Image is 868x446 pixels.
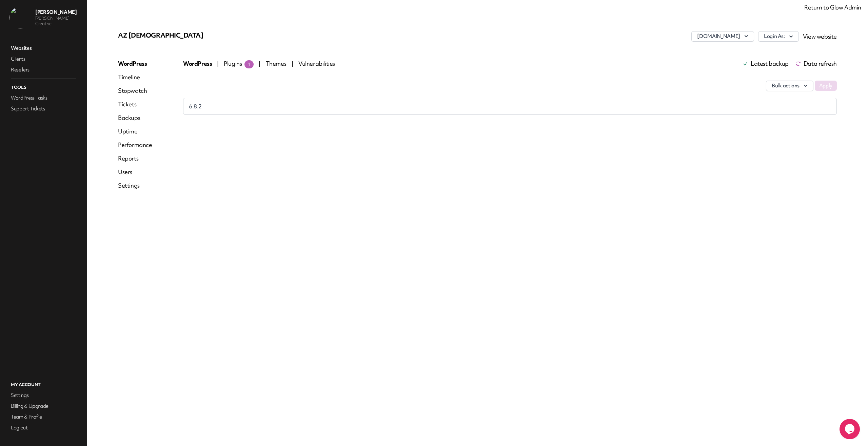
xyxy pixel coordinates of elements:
[9,390,77,400] a: Settings
[266,60,288,67] span: Themes
[9,423,77,432] a: Log out
[766,81,813,91] button: Bulk actions
[9,401,77,411] a: Billing & Upgrade
[118,154,152,163] a: Reports
[118,141,152,149] a: Performance
[691,31,754,42] button: [DOMAIN_NAME]
[9,54,77,64] a: Clients
[9,412,77,422] a: Team & Profile
[758,31,799,42] button: Login As:
[298,60,335,67] span: Vulnerabilities
[118,114,152,122] a: Backups
[9,93,77,103] a: WordPress Tasks
[183,60,213,67] span: WordPress
[840,419,861,439] iframe: chat widget
[118,100,152,108] a: Tickets
[9,43,77,53] a: Websites
[118,168,152,176] a: Users
[815,81,837,91] button: Apply
[189,102,202,110] span: 6.8.2
[35,16,81,26] p: [PERSON_NAME] Creative
[259,60,260,67] span: |
[743,61,789,66] a: Latest backup
[803,33,837,40] a: View website
[118,31,358,39] p: AZ [DEMOGRAPHIC_DATA]
[118,182,152,190] a: Settings
[9,380,77,389] p: My Account
[804,3,861,11] a: Return to Glow Admin
[118,73,152,81] a: Timeline
[795,61,837,66] span: Data refresh
[224,60,254,67] span: Plugins
[118,60,152,68] a: WordPress
[118,87,152,95] a: Stopwatch
[9,83,77,92] p: Tools
[217,60,219,67] span: |
[9,104,77,113] a: Support Tickets
[118,127,152,135] a: Uptime
[9,65,77,75] a: Resellers
[244,60,254,68] span: 1
[292,60,293,67] span: |
[35,9,81,16] p: [PERSON_NAME]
